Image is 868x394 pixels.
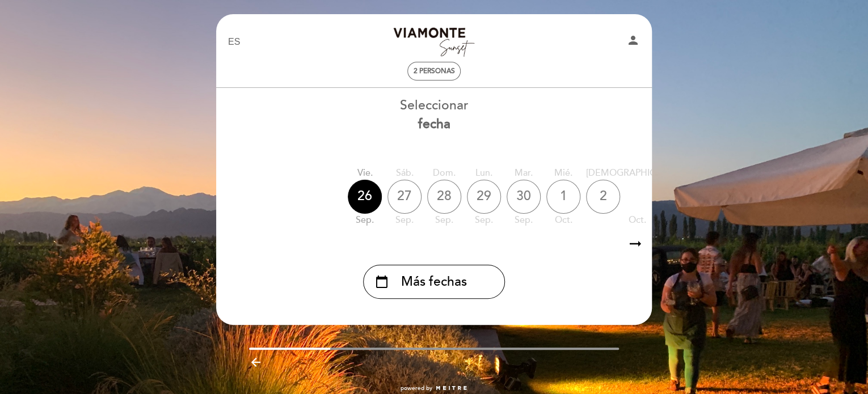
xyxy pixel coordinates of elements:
div: vie. [348,167,382,180]
img: MEITRE [435,385,467,391]
div: sep. [427,214,461,227]
div: dom. [427,167,461,180]
div: oct. [586,214,688,227]
div: sep. [387,214,422,227]
div: oct. [546,214,580,227]
span: 2 personas [414,67,455,75]
div: 1 [546,180,580,214]
div: 26 [348,180,382,214]
div: 29 [467,180,501,214]
i: person [626,33,640,47]
i: calendar_today [375,272,389,291]
div: Seleccionar [216,96,652,134]
div: lun. [467,167,501,180]
div: 2 [586,180,620,214]
span: powered by [401,384,432,392]
div: sep. [348,214,382,227]
div: 27 [387,180,422,214]
div: sep. [507,214,541,227]
span: Más fechas [401,273,467,291]
div: sep. [467,214,501,227]
div: 30 [507,180,541,214]
div: 28 [427,180,461,214]
i: arrow_right_alt [627,232,644,256]
i: arrow_backward [249,355,263,369]
div: [DEMOGRAPHIC_DATA]. [586,167,688,180]
b: fecha [418,116,450,132]
button: person [626,33,640,51]
div: mié. [546,167,580,180]
div: mar. [507,167,541,180]
a: powered by [401,384,467,392]
a: Bodega [PERSON_NAME] Sunset [363,27,505,58]
div: sáb. [387,167,422,180]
